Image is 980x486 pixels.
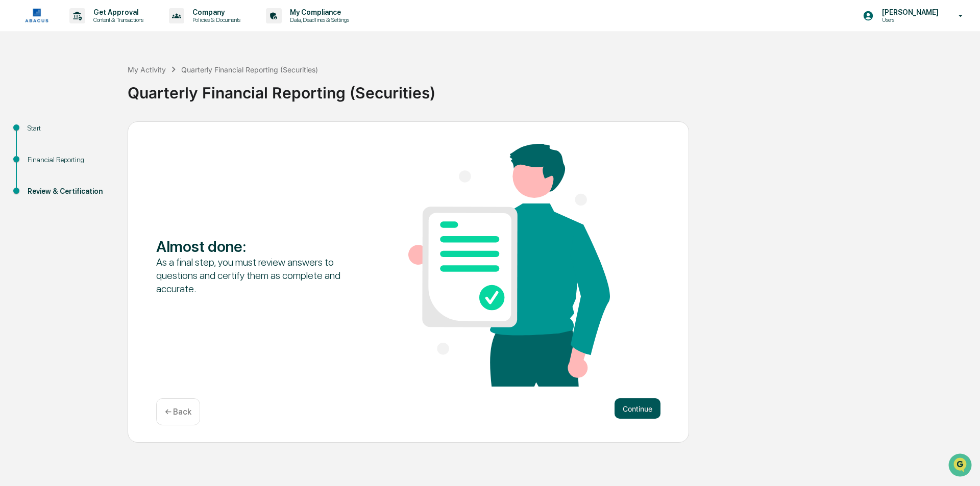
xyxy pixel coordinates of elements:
[74,130,82,138] div: 🗄️
[128,65,166,74] div: My Activity
[28,155,111,165] div: Financial Reporting
[72,172,124,181] a: Powered byPylon
[408,144,610,387] img: Almost done
[184,8,246,16] p: Company
[20,148,64,158] span: Data Lookup
[874,16,944,23] p: Users
[10,130,18,138] div: 🖐️
[35,88,129,96] div: We're available if you need us!
[181,65,318,74] div: Quarterly Financial Reporting (Securities)
[6,144,68,162] a: 🔎Data Lookup
[156,237,358,255] div: Almost done :
[165,407,191,417] p: ← Back
[184,16,246,23] p: Policies & Documents
[84,129,127,139] span: Attestations
[24,4,49,28] img: logo
[10,21,186,38] p: How can we help?
[174,81,186,93] button: Start new chat
[282,16,354,23] p: Data, Deadlines & Settings
[102,173,124,181] span: Pylon
[70,124,131,143] a: 🗄️Attestations
[35,78,167,88] div: Start new chat
[28,186,111,197] div: Review & Certification
[6,124,70,143] a: 🖐️Preclearance
[10,78,29,96] img: 1746055101610-c473b297-6a78-478c-a979-82029cc54cd1
[27,46,168,57] input: Clear
[10,149,18,157] div: 🔎
[156,255,358,295] div: As a final step, you must review answers to questions and certify them as complete and accurate.
[85,16,149,23] p: Content & Transactions
[28,123,111,134] div: Start
[128,75,975,102] div: Quarterly Financial Reporting (Securities)
[615,398,660,419] button: Continue
[947,452,975,480] iframe: Open customer support
[85,8,149,16] p: Get Approval
[20,129,66,139] span: Preclearance
[282,8,354,16] p: My Compliance
[874,8,944,16] p: [PERSON_NAME]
